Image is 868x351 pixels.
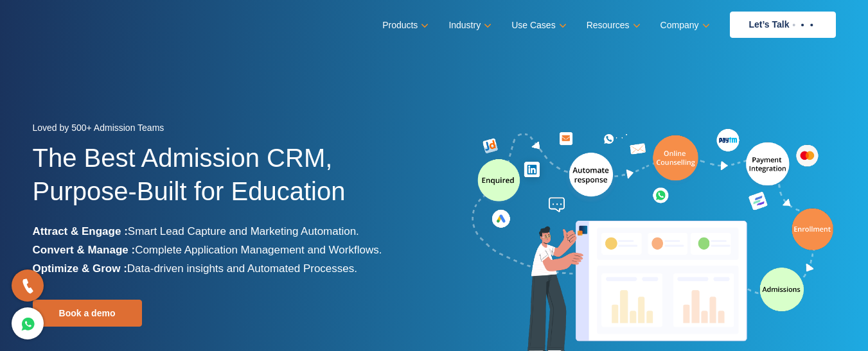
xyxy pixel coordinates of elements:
[128,225,359,237] span: Smart Lead Capture and Marketing Automation.
[33,262,127,275] b: Optimize & Grow :
[587,16,638,35] a: Resources
[730,12,836,38] a: Let’s Talk
[448,16,489,35] a: Industry
[33,119,425,141] div: Loved by 500+ Admission Teams
[33,244,136,256] b: Convert & Manage :
[33,225,128,237] b: Attract & Engage :
[33,141,425,222] h1: The Best Admission CRM, Purpose-Built for Education
[660,16,707,35] a: Company
[511,16,563,35] a: Use Cases
[127,262,357,275] span: Data-driven insights and Automated Processes.
[33,300,142,327] a: Book a demo
[135,244,382,256] span: Complete Application Management and Workflows.
[382,16,426,35] a: Products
